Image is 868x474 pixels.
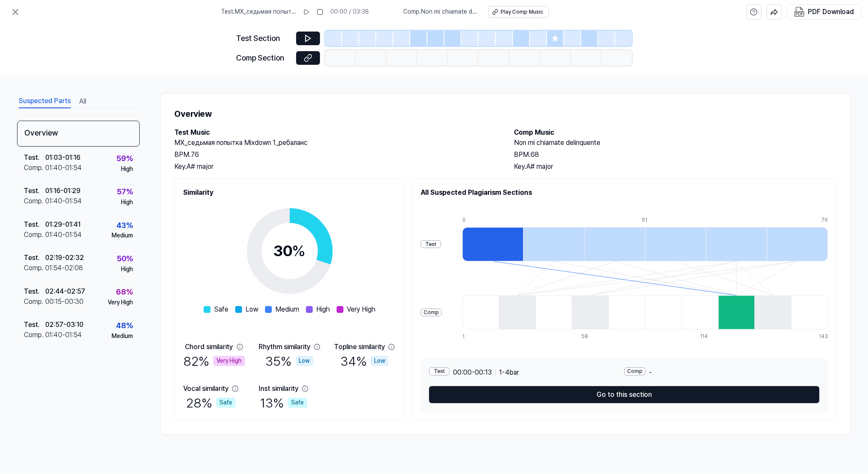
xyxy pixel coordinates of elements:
[174,162,497,172] div: Key. A# major
[462,217,523,224] div: 0
[403,8,478,16] span: Comp . Non mi chiamate delinquente
[214,304,228,315] span: Safe
[174,107,837,121] h1: Overview
[24,253,45,263] div: Test .
[421,188,828,198] h2: All Suspected Plagiarism Sections
[45,163,82,173] div: 01:40 - 01:54
[121,265,133,274] div: High
[514,127,837,138] h2: Comp Music
[112,231,133,240] div: Medium
[260,394,307,412] div: 13 %
[371,356,389,366] div: Low
[624,367,646,376] div: Comp
[174,127,497,138] h2: Test Music
[45,297,84,307] div: 00:15 - 00:30
[221,8,296,16] span: Test . МХ_седьмая попытка Mixdown 1_ребаланс
[185,342,233,352] div: Chord similarity
[24,196,45,206] div: Comp .
[116,286,133,298] div: 68 %
[514,138,837,148] h2: Non mi chiamate delinquente
[750,8,758,16] svg: help
[794,7,805,17] img: PDF Download
[245,304,258,315] span: Low
[429,367,450,376] div: Test
[183,384,228,394] div: Vocal similarity
[112,332,133,341] div: Medium
[421,309,442,317] div: Comp
[347,304,375,315] span: Very High
[266,352,314,370] div: 35 %
[183,352,245,370] div: 82 %
[17,121,140,147] div: Overview
[121,198,133,207] div: High
[499,367,519,378] span: 1 - 4 bar
[24,220,45,230] div: Test .
[116,220,133,232] div: 43 %
[45,186,81,196] div: 01:16 - 01:29
[117,253,133,265] div: 50 %
[808,6,854,17] div: PDF Download
[19,95,71,108] button: Suspected Parts
[236,32,291,45] div: Test Section
[24,330,45,340] div: Comp .
[488,6,549,18] button: Play Comp Music
[45,196,82,206] div: 01:40 - 01:54
[642,217,703,224] div: 51
[421,240,441,249] div: Test
[821,217,828,224] div: 76
[24,263,45,273] div: Comp .
[121,165,133,173] div: High
[45,253,84,263] div: 02:19 - 02:32
[429,386,819,403] button: Go to this section
[793,5,856,19] button: PDF Download
[186,394,236,412] div: 28 %
[462,333,499,340] div: 1
[453,367,492,378] span: 00:00 - 00:13
[514,162,837,172] div: Key. A# major
[316,304,330,315] span: High
[581,333,618,340] div: 58
[213,356,245,366] div: Very High
[296,356,314,366] div: Low
[108,298,133,307] div: Very High
[116,320,133,332] div: 48 %
[45,230,82,240] div: 01:40 - 01:54
[24,186,45,196] div: Test .
[183,188,396,198] h2: Similarity
[174,138,497,148] h2: МХ_седьмая попытка Mixdown 1_ребаланс
[45,153,81,163] div: 01:03 - 01:16
[45,286,85,297] div: 02:44 - 02:57
[117,186,133,198] div: 57 %
[292,242,306,260] span: %
[746,4,761,20] button: help
[330,8,369,16] div: 00:00 / 03:38
[501,9,543,16] div: Play Comp Music
[79,95,86,108] button: All
[334,342,385,352] div: Topline similarity
[116,153,133,165] div: 59 %
[216,398,236,408] div: Safe
[236,52,291,64] div: Comp Section
[45,330,82,340] div: 01:40 - 01:54
[259,342,310,352] div: Rhythm similarity
[45,220,81,230] div: 01:29 - 01:41
[288,398,307,408] div: Safe
[45,263,83,273] div: 01:54 - 02:08
[259,384,298,394] div: Inst similarity
[514,150,837,160] div: BPM. 68
[45,320,84,330] div: 02:57 - 03:10
[624,367,819,378] div: -
[819,333,828,340] div: 143
[274,240,306,263] div: 30
[24,320,45,330] div: Test .
[700,333,737,340] div: 114
[275,304,299,315] span: Medium
[24,153,45,163] div: Test .
[340,352,389,370] div: 34 %
[24,230,45,240] div: Comp .
[770,8,778,16] img: share
[24,297,45,307] div: Comp .
[174,150,497,160] div: BPM. 76
[24,286,45,297] div: Test .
